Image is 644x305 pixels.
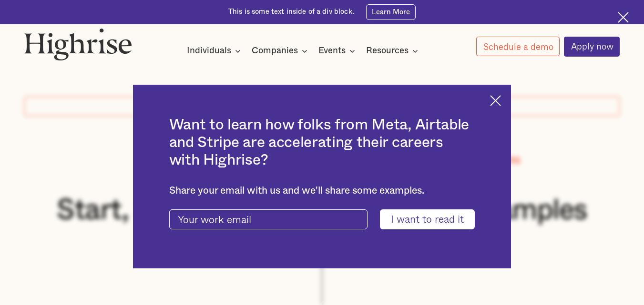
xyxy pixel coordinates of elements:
input: I want to read it [380,209,475,229]
div: Events [318,45,358,57]
form: current-ascender-blog-article-modal-form [169,209,475,229]
div: Companies [252,45,298,57]
img: Cross icon [490,95,501,106]
div: This is some text inside of a div block. [228,7,354,17]
div: Individuals [187,45,244,57]
a: Schedule a demo [476,37,560,56]
div: Events [318,45,346,57]
a: Apply now [564,37,620,57]
img: Cross icon [618,12,629,23]
div: Resources [366,45,409,57]
img: Highrise logo [24,28,132,60]
div: Resources [366,45,421,57]
div: Companies [252,45,310,57]
input: Your work email [169,209,368,229]
div: Share your email with us and we'll share some examples. [169,185,475,197]
div: Individuals [187,45,231,57]
a: Learn More [366,4,416,20]
h2: Want to learn how folks from Meta, Airtable and Stripe are accelerating their careers with Highrise? [169,117,475,169]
